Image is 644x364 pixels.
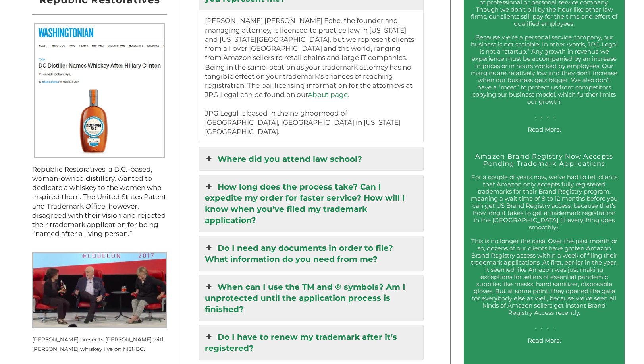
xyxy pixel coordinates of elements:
a: Where did you attend law school? [199,147,424,170]
div: Where are you licensed as an attorney? Can you represent me? [199,10,424,142]
img: Rodham Rye People Screenshot [34,23,165,159]
a: Amazon Brand Registry Now Accepts Pending Trademark Applications [475,152,613,167]
p: For a couple of years now, we’ve had to tell clients that Amazon only accepts fully registered tr... [470,174,618,231]
p: This is no longer the case. Over the past month or so, dozens of our clients have gotten Amazon B... [470,238,618,331]
small: [PERSON_NAME] presents [PERSON_NAME] with [PERSON_NAME] whiskey live on MSNBC. [32,336,166,352]
p: Because we’re a personal service company, our business is not scalable. In other words, JPG Legal... [470,34,618,120]
a: When can I use the TM and ® symbols? Am I unprotected until the application process is finished? [199,275,424,321]
img: Kara Swisher presents Hillary Clinton with Rodham Rye live on MSNBC. [32,252,167,328]
a: Do I have to renew my trademark after it’s registered? [199,325,424,360]
a: Do I need any documents in order to file? What information do you need from me? [199,236,424,271]
a: Read More. [528,337,561,344]
a: How long does the process take? Can I expedite my order for faster service? How will I know when ... [199,175,424,232]
a: About page [308,91,348,99]
a: Read More. [528,126,561,133]
p: [PERSON_NAME] [PERSON_NAME] Eche, the founder and managing attorney, is licensed to practice law ... [205,16,418,136]
p: Republic Restoratives, a D.C.-based, woman-owned distillery, wanted to dedicate a whiskey to the ... [32,165,167,239]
